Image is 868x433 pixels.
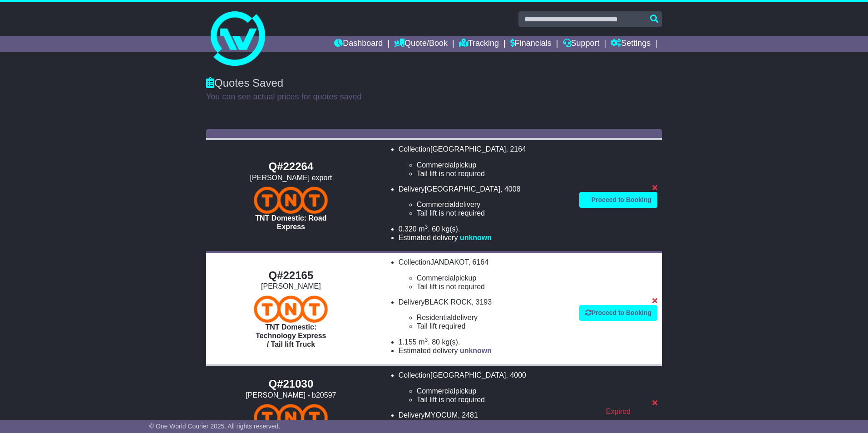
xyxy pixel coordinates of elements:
[430,145,506,153] span: [GEOGRAPHIC_DATA]
[611,36,651,52] a: Settings
[334,36,383,52] a: Dashboard
[419,225,429,233] span: m .
[460,347,492,354] span: unknown
[399,233,570,242] li: Estimated delivery
[417,395,570,404] li: Tail lift is not required
[399,185,570,218] li: Delivery
[579,305,657,321] a: Proceed to Booking
[211,391,371,399] div: [PERSON_NAME] - b20597
[563,36,600,52] a: Support
[206,77,662,90] div: Quotes Saved
[417,282,570,291] li: Tail lift is not required
[399,258,570,291] li: Collection
[254,187,328,214] img: TNT Domestic: Road Express
[206,92,662,102] p: You can see actual prices for quotes saved
[425,224,428,230] sup: 3
[417,322,570,330] li: Tail lift required
[506,145,526,153] span: , 2164
[417,161,570,169] li: pickup
[500,185,520,193] span: , 4008
[430,371,506,379] span: [GEOGRAPHIC_DATA]
[432,338,440,346] span: 80
[417,274,570,282] li: pickup
[211,160,371,173] div: Q#22264
[460,234,492,241] span: unknown
[417,200,570,209] li: delivery
[417,313,570,322] li: delivery
[430,258,469,266] span: JANDAKOT
[399,338,417,346] span: 1.155
[399,346,570,355] li: Estimated delivery
[459,36,499,52] a: Tracking
[417,274,455,282] span: Commercial
[211,378,371,391] div: Q#21030
[256,323,326,348] span: TNT Domestic: Technology Express / Tail lift Truck
[417,169,570,178] li: Tail lift is not required
[510,36,552,52] a: Financials
[399,225,417,233] span: 0.320
[469,258,488,266] span: , 6164
[399,371,570,404] li: Collection
[254,404,328,431] img: TNT Domestic: Technology Express / Tail lift Truck
[442,225,460,233] span: kg(s).
[425,337,428,343] sup: 3
[211,173,371,182] div: [PERSON_NAME] export
[211,282,371,290] div: [PERSON_NAME]
[394,36,448,52] a: Quote/Book
[579,192,657,208] a: Proceed to Booking
[425,411,458,419] span: MYOCUM
[425,298,472,306] span: BLACK ROCK
[399,145,570,178] li: Collection
[425,185,501,193] span: [GEOGRAPHIC_DATA]
[472,298,492,306] span: , 3193
[417,314,453,321] span: Residential
[399,298,570,331] li: Delivery
[149,423,281,430] span: © One World Courier 2025. All rights reserved.
[419,338,429,346] span: m .
[458,411,478,419] span: , 2481
[417,387,570,395] li: pickup
[417,201,455,208] span: Commercial
[254,295,328,323] img: TNT Domestic: Technology Express / Tail lift Truck
[255,214,326,231] span: TNT Domestic: Road Express
[417,387,455,395] span: Commercial
[417,161,455,169] span: Commercial
[417,209,570,217] li: Tail lift is not required
[579,407,657,416] div: Expired
[442,338,460,346] span: kg(s).
[211,269,371,282] div: Q#22165
[432,225,440,233] span: 60
[506,371,526,379] span: , 4000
